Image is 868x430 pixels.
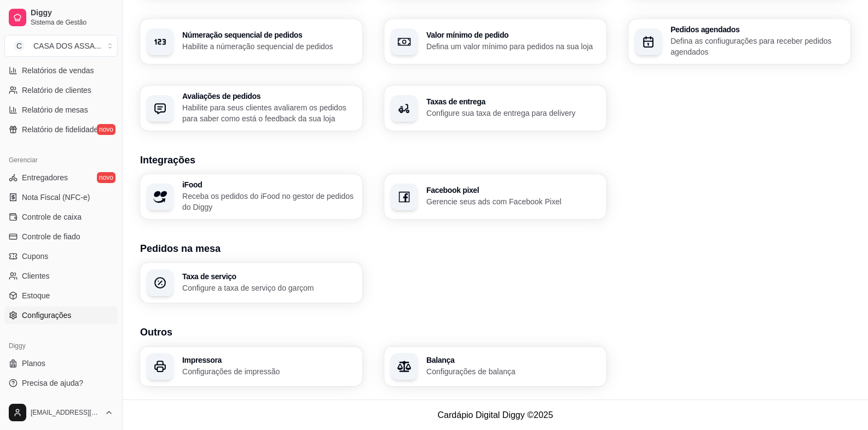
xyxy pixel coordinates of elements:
[31,18,113,27] span: Sistema de Gestão
[4,248,118,265] a: Cupons
[426,196,600,207] p: Gerencie seus ads com Facebook Pixel
[22,310,71,321] span: Configurações
[22,211,82,222] span: Controle de caixa
[426,366,600,377] p: Configurações de balança
[182,31,356,39] h3: Númeração sequencial de pedidos
[182,92,356,100] h3: Avaliações de pedidos
[670,36,844,57] p: Defina as confiugurações para receber pedidos agendados
[22,251,48,262] span: Cupons
[4,101,118,119] a: Relatório de mesas
[182,102,356,124] p: Habilite para seus clientes avaliarem os pedidos para saber como está o feedback da sua loja
[4,267,118,285] a: Clientes
[4,121,118,138] a: Relatório de fidelidadenovo
[426,186,600,194] h3: Facebook pixel
[182,273,356,280] h3: Taxa de serviço
[14,40,25,51] span: C
[4,307,118,324] a: Configurações
[4,169,118,186] a: Entregadoresnovo
[4,62,118,79] a: Relatórios de vendas
[4,228,118,245] a: Controle de fiado
[4,287,118,304] a: Estoque
[22,290,50,301] span: Estoque
[22,104,88,115] span: Relatório de mesas
[384,174,606,219] button: Facebook pixelGerencie seus ads com Facebook Pixel
[31,408,100,417] span: [EMAIL_ADDRESS][DOMAIN_NAME]
[4,355,118,372] a: Planos
[426,108,600,119] p: Configure sua taxa de entrega para delivery
[4,81,118,99] a: Relatório de clientes
[426,356,600,364] h3: Balança
[22,172,68,183] span: Entregadores
[384,19,606,64] button: Valor mínimo de pedidoDefina um valor mínimo para pedidos na sua loja
[22,124,98,135] span: Relatório de fidelidade
[426,41,600,52] p: Defina um valor mínimo para pedidos na sua loja
[426,31,600,39] h3: Valor mínimo de pedido
[4,374,118,392] a: Precisa de ajuda?
[140,346,362,386] button: ImpressoraConfigurações de impressão
[22,85,91,96] span: Relatório de clientes
[426,98,600,105] h3: Taxas de entrega
[4,189,118,206] a: Nota Fiscal (NFC-e)
[4,4,118,31] a: DiggySistema de Gestão
[22,358,45,369] span: Planos
[4,399,118,426] button: [EMAIL_ADDRESS][DOMAIN_NAME]
[22,270,50,281] span: Clientes
[182,356,356,364] h3: Impressora
[182,181,356,189] h3: iFood
[22,231,80,242] span: Controle de fiado
[140,152,850,168] h3: Integrações
[140,19,362,64] button: Númeração sequencial de pedidosHabilite a númeração sequencial de pedidos
[182,282,356,293] p: Configure a taxa de serviço do garçom
[4,337,118,355] div: Diggy
[182,366,356,377] p: Configurações de impressão
[182,191,356,213] p: Receba os pedidos do iFood no gestor de pedidos do Diggy
[384,346,606,386] button: BalançaConfigurações de balança
[670,26,844,33] h3: Pedidos agendados
[4,151,118,169] div: Gerenciar
[140,325,850,340] h3: Outros
[4,35,118,57] button: Select a team
[22,378,83,388] span: Precisa de ajuda?
[22,65,94,76] span: Relatórios de vendas
[31,8,113,18] span: Diggy
[384,86,606,131] button: Taxas de entregaConfigure sua taxa de entrega para delivery
[22,192,90,203] span: Nota Fiscal (NFC-e)
[140,263,362,303] button: Taxa de serviçoConfigure a taxa de serviço do garçom
[140,86,362,131] button: Avaliações de pedidosHabilite para seus clientes avaliarem os pedidos para saber como está o feed...
[140,174,362,219] button: iFoodReceba os pedidos do iFood no gestor de pedidos do Diggy
[4,208,118,226] a: Controle de caixa
[628,19,850,64] button: Pedidos agendadosDefina as confiugurações para receber pedidos agendados
[140,241,850,256] h3: Pedidos na mesa
[182,41,356,52] p: Habilite a númeração sequencial de pedidos
[33,40,101,51] div: CASA DOS ASSA ...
